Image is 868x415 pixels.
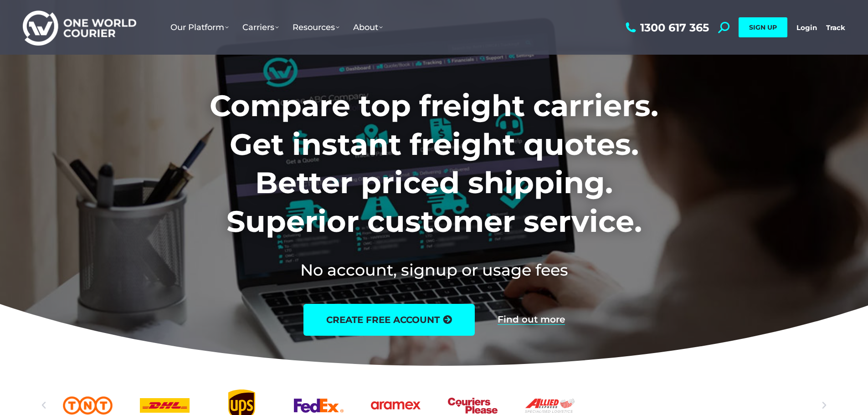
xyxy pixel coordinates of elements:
a: 1300 617 365 [623,22,709,33]
a: Find out more [498,315,565,325]
a: Login [796,23,817,32]
span: Carriers [242,22,279,32]
img: One World Courier [23,9,136,46]
a: SIGN UP [739,17,787,37]
h2: No account, signup or usage fees [149,259,719,281]
a: Carriers [236,13,286,41]
span: Resources [293,22,339,32]
a: Resources [286,13,346,41]
span: SIGN UP [749,23,777,31]
a: create free account [303,304,475,336]
span: About [353,22,383,32]
a: Track [826,23,845,32]
a: About [346,13,390,41]
a: Our Platform [164,13,236,41]
span: Our Platform [170,22,229,32]
h1: Compare top freight carriers. Get instant freight quotes. Better priced shipping. Superior custom... [149,87,719,241]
